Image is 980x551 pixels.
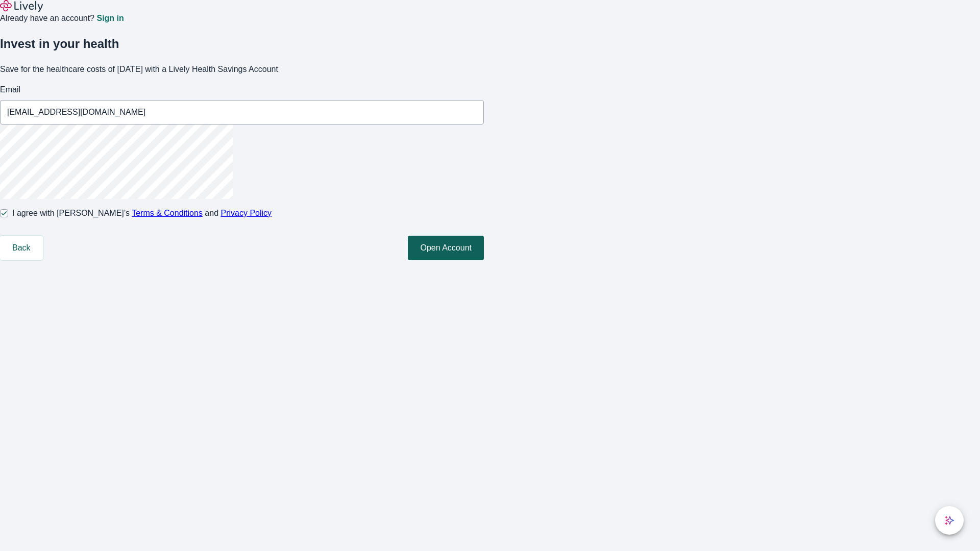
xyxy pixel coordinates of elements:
a: Sign in [96,14,124,22]
button: Open Account [408,236,484,260]
svg: Lively AI Assistant [944,515,954,525]
a: Privacy Policy [221,209,272,217]
button: chat [935,506,964,535]
span: I agree with [PERSON_NAME]’s and [12,207,272,219]
a: Terms & Conditions [132,209,203,217]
